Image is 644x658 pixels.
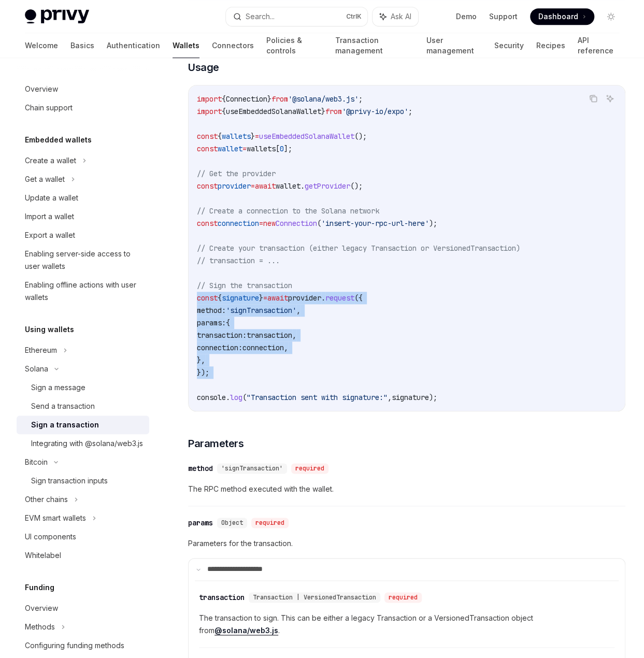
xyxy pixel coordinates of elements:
a: Configuring funding methods [17,636,149,655]
span: Connection [226,94,267,104]
span: (); [354,132,367,141]
a: Integrating with @solana/web3.js [17,434,149,453]
span: useEmbeddedSolanaWallet [226,107,321,116]
div: Configuring funding methods [25,639,124,652]
span: request [325,293,354,303]
span: new [263,219,276,228]
a: Sign transaction inputs [17,471,149,490]
span: . [226,393,230,402]
div: Get a wallet [25,173,65,185]
a: Update a wallet [17,189,149,207]
span: method: [197,306,226,315]
div: Create a wallet [25,154,76,167]
span: useEmbeddedSolanaWallet [259,132,354,141]
div: transaction [199,592,245,603]
a: Wallets [173,33,199,58]
span: wallet [276,181,300,191]
a: Sign a transaction [17,416,149,434]
a: UI components [17,527,149,546]
a: Enabling offline actions with user wallets [17,276,149,307]
span: console [197,393,226,402]
div: Methods [25,621,55,633]
a: Chain support [17,98,149,117]
span: // transaction = ... [197,256,280,265]
div: Sign a transaction [31,419,99,431]
a: Send a transaction [17,397,149,416]
span: { [218,293,222,303]
span: { [218,132,222,141]
a: Overview [17,80,149,98]
div: required [384,592,422,603]
span: "Transaction sent with signature:" [247,393,388,402]
img: light logo [25,9,89,24]
span: // Get the provider [197,169,276,178]
div: Whitelabel [25,549,61,562]
span: Transaction | VersionedTransaction [253,593,376,602]
span: 'signTransaction' [221,464,283,473]
span: 'signTransaction' [226,306,296,315]
a: Welcome [25,33,58,58]
a: Demo [456,11,477,22]
a: Security [494,33,524,58]
div: Sign transaction inputs [31,475,108,487]
span: [ [276,144,280,153]
span: { [222,107,226,116]
button: Ask AI [603,92,617,105]
span: // Create your transaction (either legacy Transaction or VersionedTransaction) [197,244,520,253]
div: Bitcoin [25,456,48,468]
span: await [267,293,288,303]
span: 0 [280,144,284,153]
div: Overview [25,83,58,95]
span: connection [218,219,259,228]
span: const [197,219,218,228]
span: connection: [197,343,242,352]
span: ( [317,219,321,228]
a: Import a wallet [17,207,149,226]
span: = [263,293,267,303]
span: = [242,144,247,153]
span: }, [197,355,205,365]
span: // Sign the transaction [197,281,292,290]
span: '@solana/web3.js' [288,94,359,104]
span: wallets [247,144,276,153]
span: wallet [218,144,242,153]
h5: Embedded wallets [25,134,92,146]
div: Import a wallet [25,210,74,223]
span: { [226,318,230,327]
span: Object [221,519,243,527]
span: , [388,393,392,402]
span: ); [429,219,437,228]
span: , [292,331,296,340]
span: provider [218,181,251,191]
span: ; [408,107,412,116]
a: Enabling server-side access to user wallets [17,245,149,276]
span: from [271,94,288,104]
button: Ask AI [373,7,418,26]
button: Search...CtrlK [226,7,368,26]
span: Dashboard [538,11,578,22]
span: signature [222,293,259,303]
button: Toggle dark mode [603,8,619,25]
span: import [197,94,222,104]
div: EVM smart wallets [25,512,86,524]
span: transaction [247,331,292,340]
span: transaction: [197,331,247,340]
span: Usage [188,60,219,75]
span: Connection [276,219,317,228]
a: API reference [578,33,619,58]
span: wallets [222,132,251,141]
div: Solana [25,363,48,375]
span: provider [288,293,321,303]
a: Basics [70,33,94,58]
a: Export a wallet [17,226,149,245]
span: ]; [284,144,292,153]
span: // Create a connection to the Solana network [197,206,379,216]
div: Enabling offline actions with user wallets [25,279,143,304]
span: 'insert-your-rpc-url-here' [321,219,429,228]
span: The RPC method executed with the wallet. [188,483,625,495]
span: . [321,293,325,303]
div: Sign a message [31,381,85,394]
span: ({ [354,293,363,303]
div: Integrating with @solana/web3.js [31,437,143,450]
span: } [259,293,263,303]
